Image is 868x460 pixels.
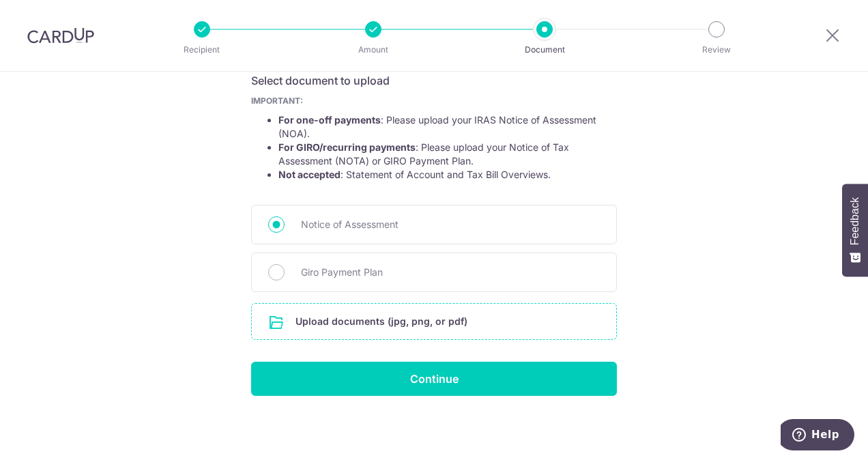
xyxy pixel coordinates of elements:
button: Feedback - Show survey [842,184,868,276]
img: CardUp [27,27,94,44]
iframe: Opens a widget where you can find more information [781,419,854,453]
b: IMPORTANT: [251,96,303,106]
h6: Select document to upload [251,72,617,89]
li: : Please upload your Notice of Tax Assessment (NOTA) or GIRO Payment Plan. [278,141,617,168]
li: : Please upload your IRAS Notice of Assessment (NOA). [278,113,617,141]
p: Document [494,43,595,57]
li: : Statement of Account and Tax Bill Overviews. [278,168,617,182]
p: Recipient [151,43,252,57]
strong: Not accepted [278,169,341,180]
span: Notice of Assessment [301,216,600,233]
p: Review [666,43,767,57]
input: Continue [251,362,617,396]
strong: For one-off payments [278,114,381,126]
strong: For GIRO/recurring payments [278,141,416,153]
span: Giro Payment Plan [301,264,600,281]
p: Amount [323,43,424,57]
div: Upload documents (jpg, png, or pdf) [251,303,617,340]
span: Feedback [849,197,861,245]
